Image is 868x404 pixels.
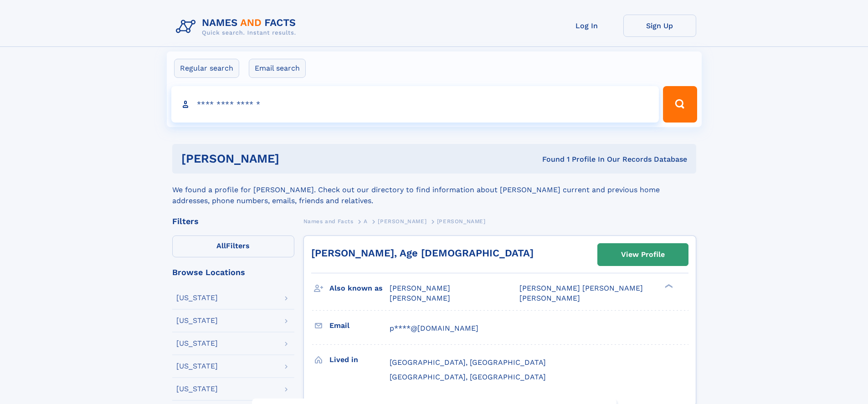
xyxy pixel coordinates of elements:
[176,363,218,370] div: [US_STATE]
[172,15,303,39] img: Logo Names and Facts
[378,215,426,227] a: [PERSON_NAME]
[390,373,546,381] span: [GEOGRAPHIC_DATA], [GEOGRAPHIC_DATA]
[621,244,665,265] div: View Profile
[181,153,411,164] h1: [PERSON_NAME]
[303,215,354,227] a: Names and Facts
[249,59,306,78] label: Email search
[171,86,659,123] input: search input
[329,352,390,368] h3: Lived in
[519,284,643,292] span: [PERSON_NAME] [PERSON_NAME]
[174,59,239,78] label: Regular search
[311,247,534,259] a: [PERSON_NAME], Age [DEMOGRAPHIC_DATA]
[437,218,486,225] span: [PERSON_NAME]
[329,281,390,296] h3: Also known as
[623,15,696,37] a: Sign Up
[176,294,218,302] div: [US_STATE]
[390,358,546,367] span: [GEOGRAPHIC_DATA], [GEOGRAPHIC_DATA]
[172,217,294,225] div: Filters
[390,284,450,292] span: [PERSON_NAME]
[378,218,426,225] span: [PERSON_NAME]
[364,215,368,227] a: A
[172,235,294,257] label: Filters
[663,86,697,123] button: Search Button
[598,244,688,266] a: View Profile
[411,154,687,164] div: Found 1 Profile In Our Records Database
[390,294,450,302] span: [PERSON_NAME]
[663,283,673,289] div: ❯
[216,241,226,250] span: All
[176,385,218,393] div: [US_STATE]
[176,317,218,324] div: [US_STATE]
[176,340,218,347] div: [US_STATE]
[364,218,368,225] span: A
[519,294,580,302] span: [PERSON_NAME]
[172,268,294,276] div: Browse Locations
[329,318,390,333] h3: Email
[172,174,696,206] div: We found a profile for [PERSON_NAME]. Check out our directory to find information about [PERSON_N...
[550,15,623,37] a: Log In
